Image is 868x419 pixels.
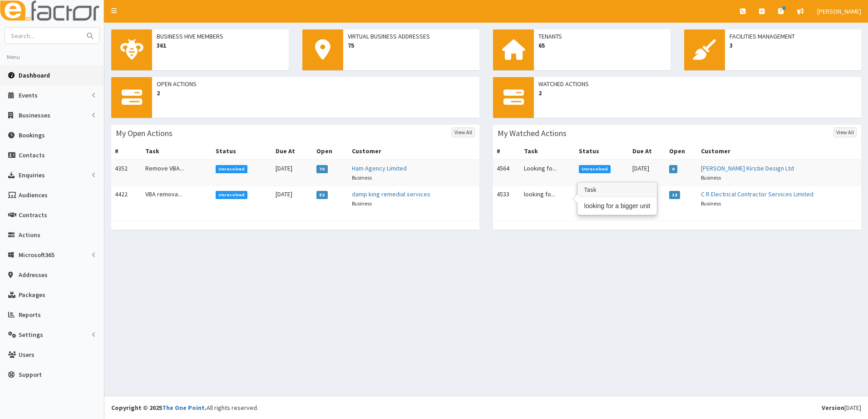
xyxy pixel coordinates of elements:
[348,32,475,41] span: Virtual Business Addresses
[666,143,697,160] th: Open
[19,331,43,339] span: Settings
[579,165,611,173] span: Unresolved
[104,396,868,419] footer: All rights reserved.
[19,131,45,139] span: Bookings
[575,143,629,160] th: Status
[452,127,475,137] a: View All
[629,160,666,186] td: [DATE]
[352,190,430,198] a: damp king remedial services
[701,164,794,172] a: [PERSON_NAME] Kirstie Design Ltd
[5,28,81,44] input: Search...
[817,7,861,15] span: [PERSON_NAME]
[111,160,142,186] td: 4352
[19,351,35,359] span: Users
[157,79,475,88] span: Open Actions
[19,231,40,239] span: Actions
[578,197,657,214] div: looking for a bigger unit
[701,174,721,181] small: Business
[520,160,575,186] td: Looking fo...
[520,143,575,160] th: Task
[212,143,272,160] th: Status
[19,291,45,299] span: Packages
[162,404,205,412] a: The One Point
[111,143,142,160] th: #
[19,171,45,179] span: Enquiries
[629,143,666,160] th: Due At
[348,143,479,160] th: Customer
[701,200,721,207] small: Business
[669,165,678,173] span: 0
[19,311,41,319] span: Reports
[157,88,475,97] span: 2
[822,403,861,412] div: [DATE]
[272,160,313,186] td: [DATE]
[493,186,520,212] td: 4533
[730,41,857,50] span: 3
[19,151,45,159] span: Contacts
[19,91,38,99] span: Events
[116,129,173,137] h3: My Open Actions
[348,41,475,50] span: 75
[498,129,567,137] h3: My Watched Actions
[352,174,372,181] small: Business
[19,191,48,199] span: Audiences
[352,164,407,172] a: Ham Agency Limited
[19,370,42,379] span: Support
[142,143,212,160] th: Task
[19,211,47,219] span: Contracts
[316,165,328,173] span: 70
[669,191,681,199] span: 13
[19,251,54,259] span: Microsoft365
[19,71,50,79] span: Dashboard
[538,79,857,88] span: Watched Actions
[822,404,844,412] b: Version
[272,186,313,212] td: [DATE]
[272,143,313,160] th: Due At
[216,165,248,173] span: Unresolved
[352,200,372,207] small: Business
[493,160,520,186] td: 4564
[216,191,248,199] span: Unresolved
[316,191,328,199] span: 52
[833,127,857,137] a: View All
[538,41,666,50] span: 65
[578,183,657,197] h3: Task
[157,32,284,41] span: Business Hive Members
[19,111,50,119] span: Businesses
[142,186,212,212] td: VBA remova...
[313,143,348,160] th: Open
[538,32,666,41] span: Tenants
[538,88,857,97] span: 2
[111,186,142,212] td: 4422
[142,160,212,186] td: Remove VBA...
[157,41,284,50] span: 361
[697,143,861,160] th: Customer
[19,271,48,279] span: Addresses
[111,404,207,412] strong: Copyright © 2025 .
[701,190,814,198] a: C R Electrical Contractor Services Limited
[493,143,520,160] th: #
[730,32,857,41] span: Facilities Management
[520,186,575,212] td: looking fo...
